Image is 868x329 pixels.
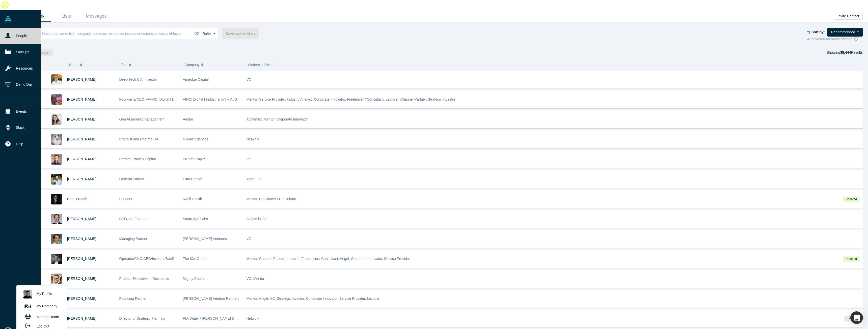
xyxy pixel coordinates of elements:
[247,97,455,101] span: Mentor, Service Provider, Industry Analyst, Corporate Innovator, Freelancer / Consultant, Lecture...
[41,27,191,39] input: Search by name, title, company, summary, expertise, investment criteria or topics of focus
[67,137,96,141] span: [PERSON_NAME]
[844,316,858,321] span: Invited
[183,197,202,201] span: Radii Health
[51,234,62,244] img: Lawrence Barclay's Profile Image
[119,177,145,181] span: General Partner
[21,300,63,313] a: My Company
[247,316,259,320] span: Network
[121,59,127,70] span: Title
[23,290,32,298] img: Ashkan Yousefi's profile
[183,237,227,241] span: [PERSON_NAME] Ventures
[51,74,62,85] img: Darren Thomson's Profile Image
[827,49,863,56] div: Showing
[69,59,78,70] span: Name
[807,37,863,42] div: AI-powered recommendation
[81,10,111,22] a: Messages
[840,50,851,54] strong: 38,444
[67,277,96,281] a: [PERSON_NAME]
[67,296,96,301] a: [PERSON_NAME]
[23,302,32,311] img: FelixFusion's profile
[119,97,226,101] span: Founder & CEO @VINCI Digital | IIoT + AI/GenAI Strategic Advisory
[67,77,96,81] a: [PERSON_NAME]
[67,197,87,201] a: Bem Iordaah
[67,97,96,101] a: [PERSON_NAME]
[183,217,208,221] span: Smart Agri Labs
[827,28,863,37] button: Recommended
[119,157,156,161] span: Partner, Pruven Capital
[51,174,62,185] img: Jim Mao's Profile Image
[247,157,251,161] span: VC
[247,237,251,241] span: VC
[247,77,251,81] span: VC
[16,141,23,147] span: Help
[67,157,96,161] a: [PERSON_NAME]
[67,217,96,221] a: [PERSON_NAME]
[119,257,174,261] span: Operator/CMO/CEO/Investor/SaaS
[247,137,259,141] span: Network
[51,194,62,204] img: Bem Iordaah's Profile Image
[119,316,165,320] span: Director of Strategic Planning
[247,197,296,201] span: Mentor, Freelancer / Consultant
[67,257,96,261] a: [PERSON_NAME]
[119,197,132,201] span: Founder
[119,77,157,81] span: Deep Tech & AI Investor
[119,117,165,121] span: Gen AI product management
[247,296,380,301] span: Mentor, Angel, VC, Strategic Investor, Corporate Innovator, Service Provider, Lecturer
[183,296,239,301] span: [PERSON_NAME] Venture Partners
[183,316,247,320] span: FIJI Water / [PERSON_NAME] & Winery
[29,49,53,56] button: Add to List
[51,114,62,125] img: Angela Lau's Profile Image
[184,59,200,70] span: Company
[119,237,147,241] span: Managing Partner
[51,94,62,105] img: Fabio Bottacci's Profile Image
[51,214,62,224] img: Kirill Gusev's Profile Image
[51,254,62,264] img: Bill Kahlert's Profile Image
[248,63,272,67] span: Alchemist Role
[119,277,169,281] span: Product Executive in Residence
[183,257,207,261] span: The 834 Group
[67,237,96,241] a: [PERSON_NAME]
[69,59,116,70] button: Name
[247,257,410,261] span: Mentor, Channel Partner, Lecturer, Freelancer / Consultant, Angel, Corporate Innovator, Service P...
[834,13,863,20] button: Invite Contact
[119,217,148,221] span: CEO, Co-Founder
[21,313,63,321] a: Manage Team
[67,177,96,181] a: [PERSON_NAME]
[51,10,81,22] a: Lists
[191,28,219,39] button: Roles
[183,157,206,161] span: PruVen Capital
[51,274,62,284] img: Manik Taneja's Profile Image
[183,77,209,81] span: Vanedge Capital
[183,137,208,141] span: Gilead Sciences
[119,296,147,301] span: Founding Partner
[121,59,179,70] button: Title
[183,177,202,181] span: Citta Capital
[247,217,267,221] span: Alchemist 39
[247,277,264,281] span: VC, Mentor
[843,256,859,262] span: Updated
[51,134,62,145] img: James Morris's Profile Image
[840,50,863,54] span: Results
[51,154,62,165] img: Sudip Chakrabarti's Profile Image
[67,117,96,121] a: [PERSON_NAME]
[222,28,259,39] button: Save applied filters
[811,30,825,34] strong: Sort by:
[21,288,63,300] a: My Profile
[247,117,308,121] span: Alchemist, Mentor, Corporate Innovator
[5,15,12,22] img: Alchemist Vault Logo
[183,277,205,281] span: Mighty Capital
[67,316,96,320] a: [PERSON_NAME]
[183,117,193,121] span: Adobe
[119,137,159,141] span: Chemist and Pharma QA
